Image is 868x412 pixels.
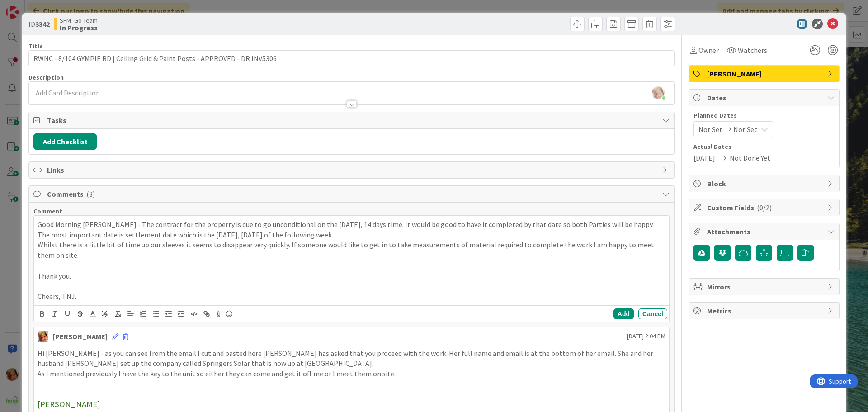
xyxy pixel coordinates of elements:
[60,17,98,24] span: SFM -Go Team
[707,92,823,103] span: Dates
[638,308,667,319] button: Cancel
[693,152,715,163] span: [DATE]
[38,291,665,302] p: Cheers, TNJ.
[28,50,675,66] input: type card name here...
[47,115,658,126] span: Tasks
[38,219,665,240] p: Good Morning [PERSON_NAME] - The contract for the property is due to go unconditional on the [DAT...
[35,19,50,28] b: 3342
[47,189,658,199] span: Comments
[733,124,757,135] span: Not Set
[698,124,722,135] span: Not Set
[38,348,665,369] p: Hi [PERSON_NAME] - as you can see from the email I cut and pasted here [PERSON_NAME] has asked th...
[19,1,41,12] span: Support
[86,189,95,199] span: ( 3 )
[38,369,665,379] p: As I mentioned previously I have the key to the unit so either they can come and get it off me or...
[693,111,835,120] span: Planned Dates
[707,226,823,237] span: Attachments
[38,331,48,342] img: KD
[33,133,97,150] button: Add Checklist
[738,45,767,56] span: Watchers
[60,24,98,31] b: In Progress
[730,152,770,163] span: Not Done Yet
[707,305,823,316] span: Metrics
[47,165,658,175] span: Links
[652,86,665,99] img: KiSwxcFcLogleto2b8SsqFMDUcOqpmCz.jpg
[28,42,43,50] label: Title
[757,203,772,212] span: ( 0/2 )
[33,207,62,215] span: Comment
[707,202,823,213] span: Custom Fields
[707,281,823,292] span: Mirrors
[698,45,719,56] span: Owner
[38,240,665,260] p: Whilst there is a little bit of time up our sleeves it seems to disappear very quickly. If someon...
[38,271,665,281] p: Thank you.
[707,68,823,79] span: [PERSON_NAME]
[693,142,835,152] span: Actual Dates
[613,308,634,319] button: Add
[38,399,100,409] span: [PERSON_NAME]
[53,331,108,342] div: [PERSON_NAME]
[28,73,64,81] span: Description
[627,331,665,341] span: [DATE] 2:04 PM
[707,178,823,189] span: Block
[28,19,50,29] span: ID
